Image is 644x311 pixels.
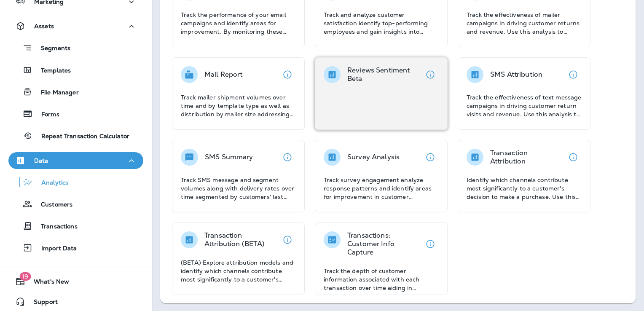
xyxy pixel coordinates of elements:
p: Survey Analysis [347,153,400,161]
button: View details [565,66,582,83]
p: Assets [34,23,54,29]
button: Assets [8,18,143,35]
button: View details [422,66,439,83]
span: 19 [19,272,31,281]
p: Analytics [33,179,68,187]
button: Repeat Transaction Calculator [8,127,143,145]
p: Track the depth of customer information associated with each transaction over time aiding in asse... [324,267,439,292]
p: Mail Report [204,70,243,79]
p: Track and analyze customer satisfaction identify top-performing employees and gain insights into ... [324,11,439,36]
span: Support [25,298,58,308]
button: View details [422,149,439,166]
p: Customers [32,201,72,209]
button: Segments [8,39,143,57]
p: Forms [33,111,59,119]
p: (BETA) Explore attribution models and identify which channels contribute most significantly to a ... [181,258,296,284]
button: Forms [8,105,143,123]
p: Segments [32,45,70,53]
p: SMS Summary [205,153,253,161]
button: View details [279,66,296,83]
button: View details [279,149,296,166]
button: View details [565,149,582,166]
button: Customers [8,195,143,213]
button: View details [279,231,296,248]
button: View details [422,236,439,252]
button: Import Data [8,239,143,257]
p: Track mailer shipment volumes over time and by template type as well as distribution by mailer si... [181,93,296,118]
button: Data [8,152,143,169]
p: Track the effectiveness of text message campaigns in driving customer return visits and revenue. ... [467,93,582,118]
p: Transaction Attribution (BETA) [204,231,279,248]
p: SMS Attribution [490,70,542,79]
p: Transactions: Customer Info Capture [347,231,422,257]
p: Reviews Sentiment Beta [347,66,422,83]
p: Identify which channels contribute most significantly to a customer's decision to make a purchase... [467,176,582,201]
p: Track survey engagement analyze response patterns and identify areas for improvement in customer ... [324,176,439,201]
p: Track the effectiveness of mailer campaigns in driving customer returns and revenue. Use this ana... [467,11,582,36]
button: 19What's New [8,273,143,290]
p: File Manager [32,89,79,97]
span: What's New [25,278,69,288]
button: File Manager [8,83,143,101]
p: Repeat Transaction Calculator [33,133,129,141]
button: Analytics [8,173,143,191]
p: Templates [32,67,71,75]
p: Transactions [32,223,78,231]
button: Templates [8,61,143,79]
p: Track SMS message and segment volumes along with delivery rates over time segmented by customers'... [181,176,296,201]
p: Track the performance of your email campaigns and identify areas for improvement. By monitoring t... [181,11,296,36]
p: Data [34,157,48,164]
p: Transaction Attribution [490,149,565,166]
p: Import Data [33,245,77,253]
button: Support [8,293,143,310]
button: Transactions [8,217,143,235]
